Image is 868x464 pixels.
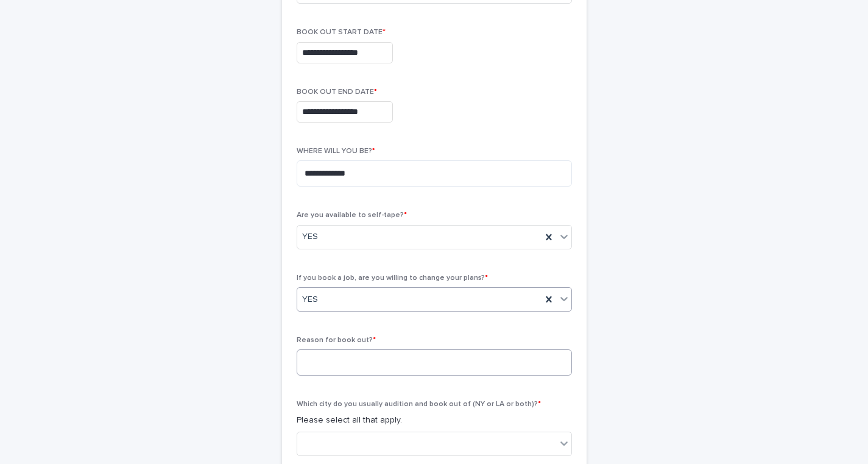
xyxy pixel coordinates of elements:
[302,293,318,306] span: YES
[297,401,541,408] span: Which city do you usually audition and book out of (NY or LA or both)?
[297,337,376,344] span: Reason for book out?
[297,88,377,96] span: BOOK OUT END DATE
[297,212,407,219] span: Are you available to self-tape?
[302,230,318,243] span: YES
[297,274,488,282] span: If you book a job, are you willing to change your plans?
[297,29,386,36] span: BOOK OUT START DATE
[297,414,572,427] p: Please select all that apply.
[297,148,375,155] span: WHERE WILL YOU BE?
